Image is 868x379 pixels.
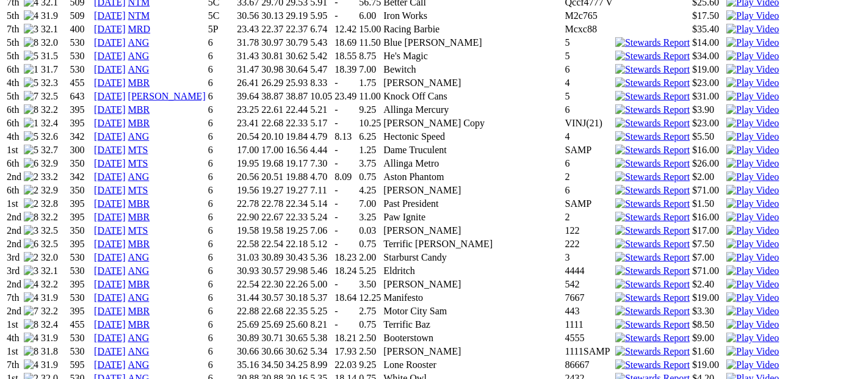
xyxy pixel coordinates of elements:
[309,37,333,49] td: 5.43
[726,359,779,370] img: Play Video
[208,23,236,35] td: 5P
[726,91,779,101] a: View replay
[70,37,93,49] td: 530
[726,10,779,21] a: View replay
[334,63,357,76] td: 18.39
[726,292,779,303] a: View replay
[726,265,779,276] a: View replay
[309,104,333,116] td: 5.21
[128,118,150,128] a: MBR
[24,158,38,169] img: 6
[334,104,357,116] td: -
[94,212,126,222] a: [DATE]
[615,239,690,250] img: Stewards Report
[334,77,357,89] td: -
[236,50,259,62] td: 31.43
[128,306,150,316] a: MBR
[615,306,690,317] img: Stewards Report
[615,78,690,88] img: Stewards Report
[24,319,38,330] img: 8
[128,225,148,236] a: MTS
[70,104,93,116] td: 395
[726,118,779,129] img: Play Video
[383,23,563,35] td: Racing Barbie
[6,90,22,103] td: 5th
[94,171,126,182] a: [DATE]
[24,225,38,236] img: 3
[726,37,779,48] a: View replay
[358,37,382,49] td: 11.50
[309,77,333,89] td: 8.33
[692,10,725,22] td: $17.50
[6,63,22,76] td: 6th
[615,131,690,142] img: Stewards Report
[24,306,38,317] img: 7
[208,104,236,116] td: 6
[128,104,150,115] a: MBR
[236,77,259,89] td: 26.41
[94,24,126,34] a: [DATE]
[726,131,779,142] img: Play Video
[94,37,126,48] a: [DATE]
[24,212,38,223] img: 8
[128,145,148,155] a: MTS
[726,185,779,196] img: Play Video
[726,104,779,115] a: View replay
[726,51,779,61] a: View replay
[726,279,779,290] img: Play Video
[128,265,150,276] a: ANG
[726,64,779,75] img: Play Video
[40,37,68,49] td: 32.0
[94,78,126,88] a: [DATE]
[236,104,259,116] td: 23.25
[334,23,357,35] td: 12.42
[285,37,308,49] td: 30.79
[383,104,563,116] td: Allinga Mercury
[334,10,357,22] td: -
[261,63,284,76] td: 30.98
[6,117,22,129] td: 6th
[726,145,779,155] a: View replay
[94,91,126,101] a: [DATE]
[309,63,333,76] td: 5.47
[383,37,563,49] td: Blue [PERSON_NAME]
[726,252,779,262] a: View replay
[615,145,690,156] img: Stewards Report
[726,51,779,62] img: Play Video
[692,23,725,35] td: $35.40
[726,64,779,74] a: View replay
[24,185,38,196] img: 2
[128,279,150,289] a: MBR
[40,104,68,116] td: 32.2
[236,63,259,76] td: 31.47
[261,104,284,116] td: 22.61
[726,252,779,263] img: Play Video
[565,37,613,49] td: 5
[40,63,68,76] td: 31.7
[726,10,779,21] img: Play Video
[726,104,779,115] img: Play Video
[128,212,150,222] a: MBR
[565,23,613,35] td: Mcxc88
[726,319,779,330] img: Play Video
[565,117,613,129] td: VINJ(21)
[383,77,563,89] td: [PERSON_NAME]
[726,359,779,370] a: View replay
[24,131,38,142] img: 5
[285,117,308,129] td: 22.33
[334,50,357,62] td: 18.55
[615,252,690,263] img: Stewards Report
[726,24,779,35] img: Play Video
[358,63,382,76] td: 7.00
[128,91,206,101] a: [PERSON_NAME]
[726,212,779,223] img: Play Video
[40,117,68,129] td: 32.4
[726,37,779,48] img: Play Video
[128,359,150,370] a: ANG
[94,158,126,168] a: [DATE]
[24,145,38,156] img: 5
[726,239,779,249] a: View replay
[726,225,779,236] a: View replay
[726,346,779,356] a: View replay
[726,158,779,168] a: View replay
